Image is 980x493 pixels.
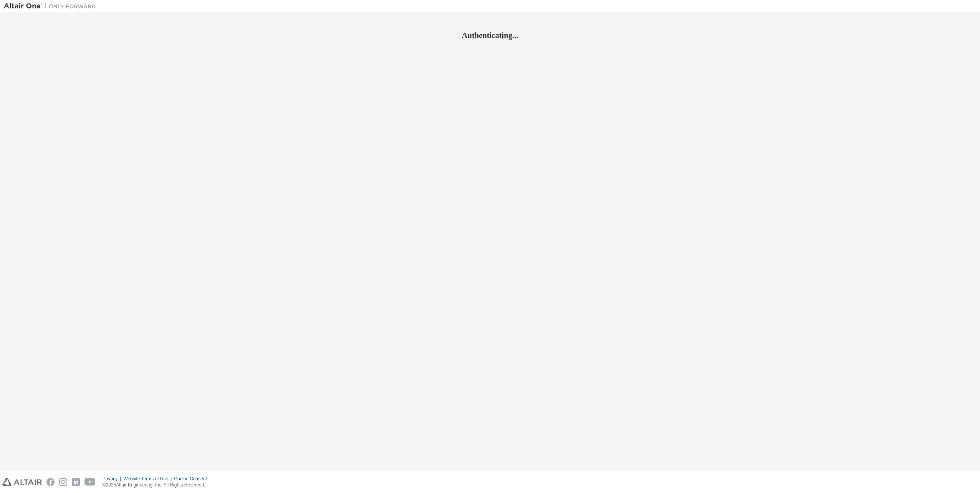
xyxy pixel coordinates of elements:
[84,478,96,486] img: youtube.svg
[4,2,100,10] img: Altair One
[46,478,55,486] img: facebook.svg
[103,482,212,488] p: © 2025 Altair Engineering, Inc. All Rights Reserved.
[103,476,123,482] div: Privacy
[2,478,42,486] img: altair_logo.svg
[174,476,211,482] div: Cookie Consent
[59,478,67,486] img: instagram.svg
[123,476,174,482] div: Website Terms of Use
[72,478,80,486] img: linkedin.svg
[4,30,976,40] h2: Authenticating...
